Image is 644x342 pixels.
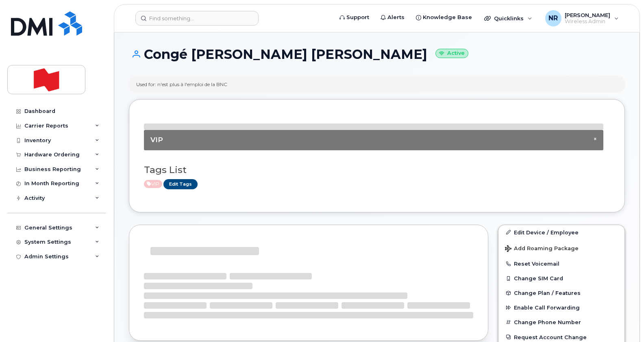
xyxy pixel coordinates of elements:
[144,180,162,188] span: Active
[136,81,227,88] div: Used for: n'est plus à l'emploi de la BNC
[150,136,163,144] span: VIP
[498,225,624,240] a: Edit Device / Employee
[129,47,625,61] h1: Congé [PERSON_NAME] [PERSON_NAME]
[144,165,610,175] h3: Tags List
[594,136,597,142] span: ×
[498,300,624,315] button: Enable Call Forwarding
[498,256,624,271] button: Reset Voicemail
[498,286,624,300] button: Change Plan / Features
[514,290,581,296] span: Change Plan / Features
[594,136,597,142] button: Close
[505,245,579,253] span: Add Roaming Package
[498,271,624,286] button: Change SIM Card
[435,49,468,58] small: Active
[498,240,624,256] button: Add Roaming Package
[514,305,580,311] span: Enable Call Forwarding
[498,315,624,329] button: Change Phone Number
[163,179,198,189] a: Edit Tags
